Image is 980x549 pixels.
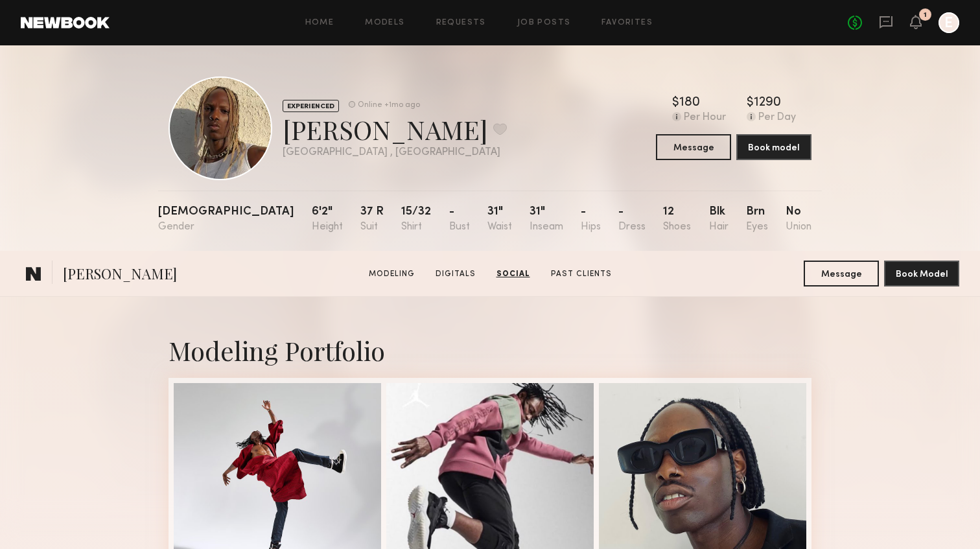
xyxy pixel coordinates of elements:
[364,268,420,280] a: Modeling
[684,112,726,124] div: Per Hour
[601,19,653,27] a: Favorites
[618,206,646,233] div: -
[169,333,811,368] div: Modeling Portfolio
[786,206,811,233] div: No
[360,206,384,233] div: 37 r
[283,112,507,146] div: [PERSON_NAME]
[746,206,768,233] div: Brn
[63,264,177,286] span: [PERSON_NAME]
[709,206,729,233] div: Blk
[656,134,731,160] button: Message
[283,100,339,112] div: EXPERIENCED
[672,97,679,110] div: $
[449,206,470,233] div: -
[487,206,512,233] div: 31"
[365,19,404,27] a: Models
[546,268,617,280] a: Past Clients
[754,97,781,110] div: 1290
[517,19,571,27] a: Job Posts
[581,206,601,233] div: -
[283,147,507,158] div: [GEOGRAPHIC_DATA] , [GEOGRAPHIC_DATA]
[436,19,486,27] a: Requests
[430,268,481,280] a: Digitals
[158,206,294,233] div: [DEMOGRAPHIC_DATA]
[401,206,431,233] div: 15/32
[663,206,691,233] div: 12
[884,261,959,286] button: Book Model
[747,97,754,110] div: $
[804,261,879,286] button: Message
[758,112,796,124] div: Per Day
[679,97,700,110] div: 180
[939,12,959,33] a: E
[358,101,420,110] div: Online +1mo ago
[305,19,334,27] a: Home
[884,268,959,279] a: Book Model
[491,268,535,280] a: Social
[530,206,563,233] div: 31"
[312,206,343,233] div: 6'2"
[924,12,927,19] div: 1
[736,134,811,160] button: Book model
